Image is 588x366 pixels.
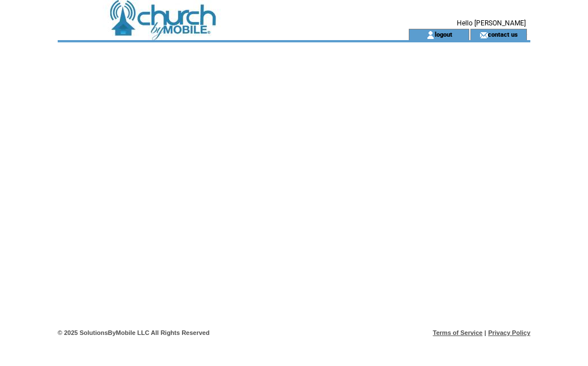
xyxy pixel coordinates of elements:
img: contact_us_icon.gif [479,30,488,40]
img: account_icon.gif [426,30,435,40]
a: contact us [488,30,518,38]
a: Privacy Policy [488,329,530,336]
a: Terms of Service [433,329,483,336]
a: logout [435,30,452,38]
span: Hello [PERSON_NAME] [457,19,526,27]
span: © 2025 SolutionsByMobile LLC All Rights Reserved [58,329,210,336]
span: | [485,329,486,336]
